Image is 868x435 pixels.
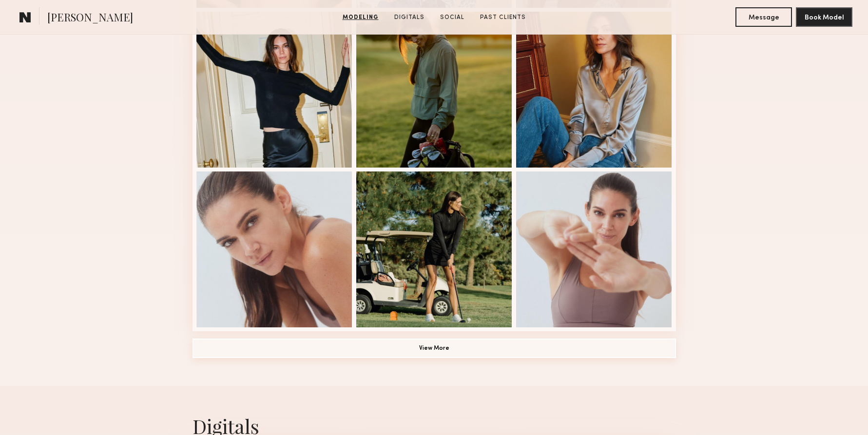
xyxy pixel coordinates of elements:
[436,13,468,22] a: Social
[47,10,133,27] span: [PERSON_NAME]
[193,339,676,358] button: View More
[390,13,428,22] a: Digitals
[476,13,530,22] a: Past Clients
[735,7,792,27] button: Message
[339,13,383,22] a: Modeling
[796,7,852,27] button: Book Model
[796,13,852,21] a: Book Model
